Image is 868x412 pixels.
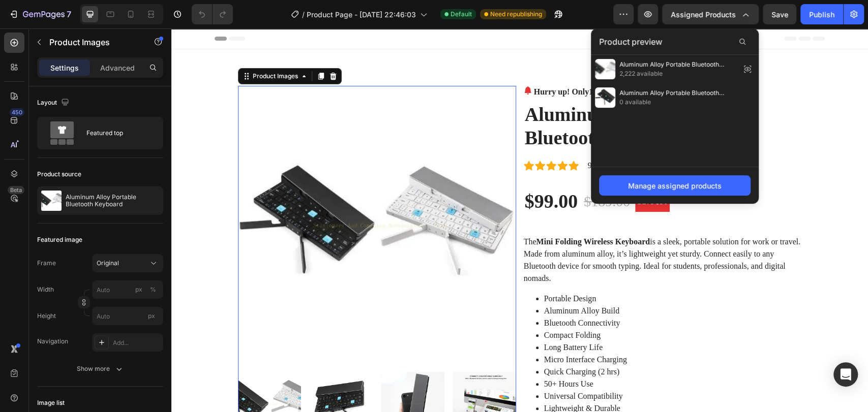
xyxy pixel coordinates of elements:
button: Original [92,254,163,272]
span: Assigned Products [671,9,736,20]
span: / [302,9,305,20]
p: 915 reviews [416,131,456,143]
button: Save [763,4,796,24]
input: px [92,307,163,325]
div: Open Intercom Messenger [833,362,858,387]
div: Navigation [37,337,68,346]
li: Micro Interface Charging [373,325,631,337]
div: % [150,285,156,294]
button: % [133,283,145,296]
div: Manage assigned products [628,180,722,191]
li: Bluetooth Connectivity [373,289,631,301]
button: px [147,283,159,296]
div: Product source [37,170,81,179]
span: Default [451,10,472,19]
p: Hurry up! Only left in stock [363,57,473,70]
label: Width [37,285,54,294]
p: Aluminum Alloy Portable Bluetooth Keyboard [66,194,159,208]
span: Aluminum Alloy Portable Bluetooth Keyboard [619,88,736,98]
p: The is a sleek, portable solution for work or travel. Made from aluminum alloy, it’s lightweight ... [352,209,629,254]
button: 7 [4,4,76,24]
div: Add... [113,338,161,347]
div: 450 [10,108,24,116]
div: Publish [809,9,834,20]
span: Save [771,10,788,19]
div: Undo/Redo [192,4,233,24]
input: px% [92,280,163,299]
span: Original [97,259,119,268]
div: Show more [77,364,124,374]
div: Image list [37,398,65,407]
pre: Save $90 [464,163,498,183]
h2: Aluminum Alloy Portable Bluetooth Keyboard [352,74,631,122]
span: 1111 [417,59,432,68]
span: 0 available [619,98,736,107]
iframe: Design area [171,28,868,412]
div: Featured image [37,235,82,244]
span: 2,222 available [619,69,736,78]
label: Height [37,311,56,321]
p: Advanced [100,62,135,73]
span: px [148,312,155,320]
img: preview-img [595,87,615,108]
div: Beta [8,186,24,194]
img: preview-img [595,59,615,79]
li: Long Battery Life [373,313,631,325]
span: Product Page - [DATE] 22:46:03 [307,9,416,20]
p: Settings [50,62,79,73]
li: Aluminum Alloy Build [373,276,631,289]
span: Aluminum Alloy Portable Bluetooth Keyboard [619,60,736,69]
div: px [135,285,142,294]
li: Universal Compatibility [373,362,631,374]
p: Product Images [49,36,136,48]
li: Compact Folding [373,301,631,313]
button: Show more [37,360,163,378]
span: Product preview [599,36,662,48]
strong: Mini Folding Wireless Keyboard [365,209,478,217]
li: 50+ Hours Use [373,350,631,362]
div: Layout [37,96,71,110]
div: $99.00 [352,161,408,186]
div: Featured top [86,121,148,145]
div: $189.00 [411,162,460,185]
p: 7 [67,8,71,20]
li: Lightweight & Durable [373,374,631,386]
button: Publish [800,4,843,24]
button: Assigned Products [662,4,759,24]
li: Quick Charging (2 hrs) [373,337,631,350]
span: Need republishing [490,10,542,19]
img: product feature img [41,191,62,211]
li: Portable Design [373,264,631,276]
button: Manage assigned products [599,175,751,196]
label: Frame [37,259,56,268]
